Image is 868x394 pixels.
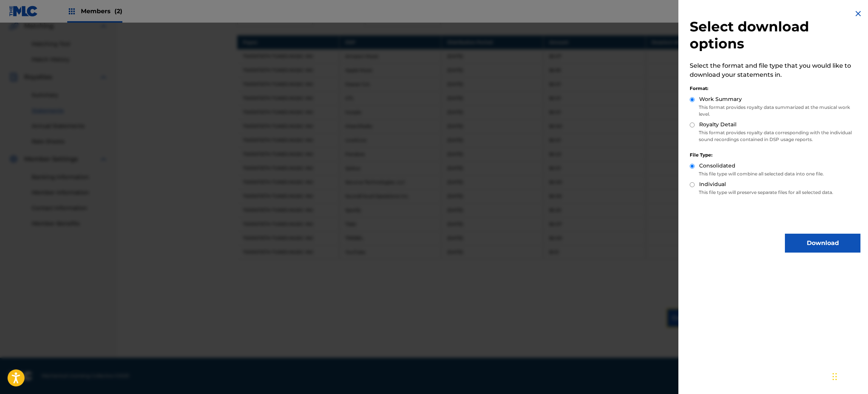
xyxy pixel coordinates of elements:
img: MLC Logo [9,6,38,17]
button: Download [785,234,860,253]
div: Format: [690,85,860,92]
label: Consolidated [699,162,735,170]
span: Members [81,7,122,16]
p: This file type will preserve separate files for all selected data. [690,189,860,196]
p: This format provides royalty data corresponding with the individual sound recordings contained in... [690,129,860,143]
p: Select the format and file type that you would like to download your statements in. [690,61,860,79]
label: Royalty Detail [699,121,737,129]
p: This file type will combine all selected data into one file. [690,171,860,177]
span: (2) [114,8,122,15]
iframe: Chat Widget [830,358,868,394]
label: Work Summary [699,95,742,103]
div: File Type: [690,152,860,158]
h2: Select download options [690,18,860,52]
p: This format provides royalty data summarized at the musical work level. [690,104,860,118]
div: Drag [832,365,837,388]
img: Top Rightsholders [67,7,76,16]
label: Individual [699,180,726,188]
